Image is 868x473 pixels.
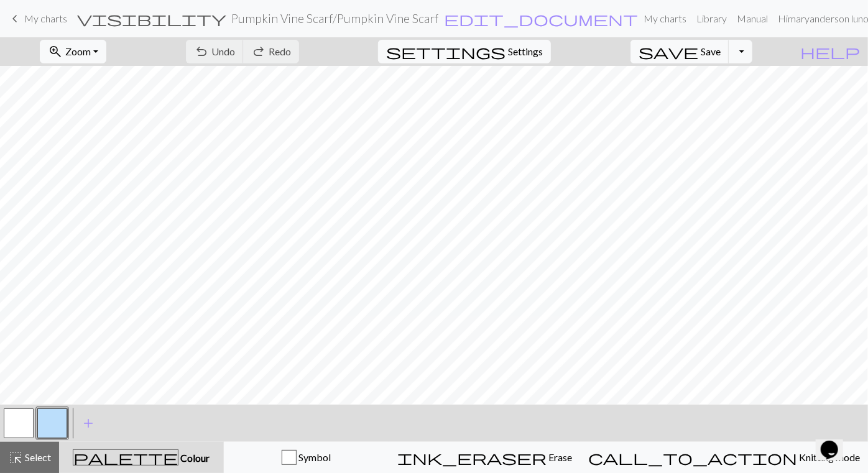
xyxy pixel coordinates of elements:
a: My charts [639,6,691,31]
span: Zoom [65,45,91,57]
span: Knitting mode [797,451,860,463]
span: Erase [547,451,572,463]
button: Colour [59,442,224,473]
a: Library [691,6,732,31]
span: palette [73,449,178,466]
i: Settings [386,44,506,59]
span: My charts [24,12,67,24]
span: zoom_in [48,43,63,60]
span: Colour [178,452,210,464]
span: help [800,43,860,60]
span: visibility [77,10,226,27]
span: call_to_action [588,449,797,466]
button: Erase [389,442,580,473]
span: edit_document [444,10,638,27]
span: Select [23,451,51,463]
button: SettingsSettings [378,40,551,63]
span: ink_eraser [397,449,547,466]
span: save [639,43,698,60]
a: Manual [732,6,773,31]
span: Symbol [297,451,331,463]
span: keyboard_arrow_left [7,10,22,27]
span: settings [386,43,506,60]
button: Zoom [40,40,106,63]
button: Symbol [224,442,389,473]
span: highlight_alt [8,449,23,466]
span: Save [701,45,721,57]
span: Settings [508,44,543,59]
iframe: chat widget [816,423,856,461]
button: Save [630,40,729,63]
h2: Pumpkin Vine Scarf / Pumpkin Vine Scarf [231,11,438,25]
span: add [81,415,96,432]
button: Knitting mode [580,442,868,473]
a: My charts [7,8,67,29]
